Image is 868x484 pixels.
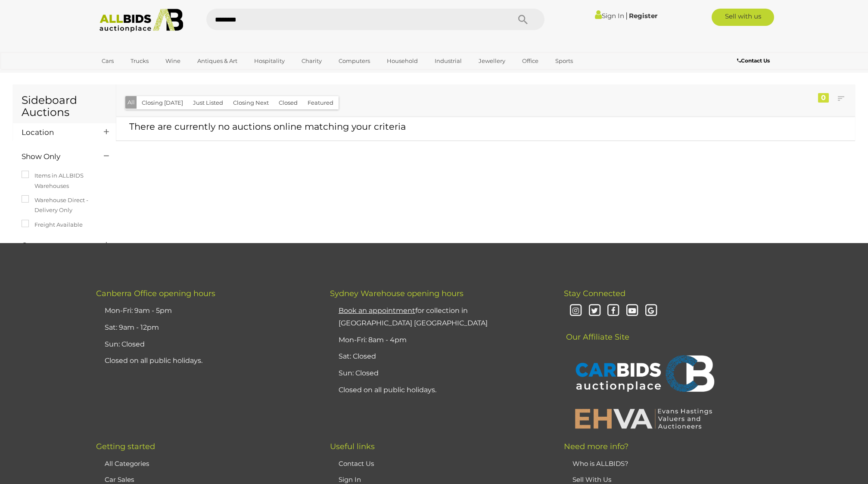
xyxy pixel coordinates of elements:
[336,332,542,349] li: Mon-Fri: 8am - 4pm
[330,442,375,451] span: Useful links
[564,442,628,451] span: Need more info?
[339,306,488,327] a: Book an appointmentfor collection in [GEOGRAPHIC_DATA] [GEOGRAPHIC_DATA]
[22,94,107,118] h1: Sideboard Auctions
[95,9,188,32] img: Allbids.com.au
[249,54,290,68] a: Hospitality
[587,303,602,319] i: Twitter
[103,336,308,353] li: Sun: Closed
[336,348,542,365] li: Sat: Closed
[570,407,717,430] img: EHVA | Evans Hastings Valuers and Auctioneers
[22,195,107,215] label: Warehouse Direct - Delivery Only
[595,12,624,20] a: Sign In
[96,289,215,298] span: Canberra Office opening hours
[96,54,119,68] a: Cars
[22,241,91,250] h4: Category
[516,54,544,68] a: Office
[228,96,274,109] button: Closing Next
[96,68,168,82] a: [GEOGRAPHIC_DATA]
[339,306,415,315] u: Book an appointment
[22,153,91,161] h4: Show Only
[296,54,327,68] a: Charity
[606,303,621,319] i: Facebook
[22,220,83,230] label: Freight Available
[737,57,770,64] b: Contact Us
[125,54,154,68] a: Trucks
[103,353,308,369] li: Closed on all public holidays.
[570,346,717,403] img: CARBIDS Auctionplace
[712,9,774,26] a: Sell with us
[737,56,772,66] a: Contact Us
[568,303,583,319] i: Instagram
[22,171,107,191] label: Items in ALLBIDS Warehouses
[336,365,542,382] li: Sun: Closed
[564,289,625,298] span: Stay Connected
[429,54,467,68] a: Industrial
[105,475,134,484] a: Car Sales
[22,128,91,137] h4: Location
[501,9,544,30] button: Search
[137,96,188,109] button: Closing [DATE]
[129,121,406,132] span: There are currently no auctions online matching your criteria
[564,319,629,342] span: Our Affiliate Site
[105,459,149,468] a: All Categories
[96,442,155,451] span: Getting started
[274,96,303,109] button: Closed
[339,459,374,468] a: Contact Us
[160,54,186,68] a: Wine
[330,289,464,298] span: Sydney Warehouse opening hours
[572,475,611,484] a: Sell With Us
[125,96,137,109] button: All
[629,12,657,20] a: Register
[473,54,511,68] a: Jewellery
[644,303,659,319] i: Google
[103,303,308,319] li: Mon-Fri: 9am - 5pm
[333,54,376,68] a: Computers
[188,96,228,109] button: Just Listed
[625,11,628,20] span: |
[550,54,579,68] a: Sports
[818,93,829,103] div: 0
[302,96,339,109] button: Featured
[192,54,243,68] a: Antiques & Art
[339,475,361,484] a: Sign In
[381,54,423,68] a: Household
[336,382,542,399] li: Closed on all public holidays.
[103,319,308,336] li: Sat: 9am - 12pm
[625,303,640,319] i: Youtube
[572,459,628,468] a: Who is ALLBIDS?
